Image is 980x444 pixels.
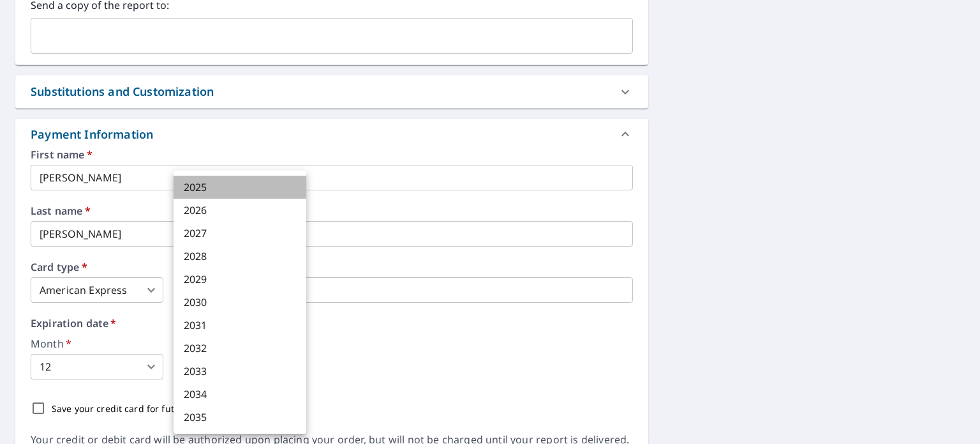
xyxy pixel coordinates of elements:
li: 2025 [174,176,306,199]
li: 2032 [174,337,306,360]
li: 2027 [174,222,306,245]
li: 2035 [174,406,306,429]
li: 2026 [174,199,306,222]
li: 2028 [174,245,306,268]
li: 2033 [174,360,306,383]
li: 2031 [174,314,306,337]
li: 2029 [174,268,306,291]
li: 2030 [174,291,306,314]
li: 2034 [174,383,306,406]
